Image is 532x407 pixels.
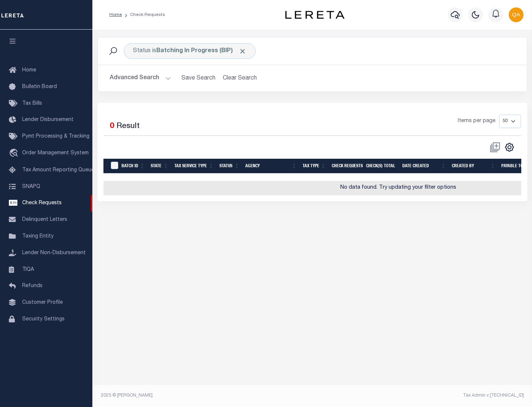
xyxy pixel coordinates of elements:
i: travel_explore [9,149,21,158]
span: Order Management System [22,151,89,156]
span: Delinquent Letters [22,217,67,222]
label: Result [116,121,140,132]
span: Check Requests [22,201,62,206]
th: Created By: activate to sort column ascending [449,159,498,174]
span: Items per page [458,117,495,125]
span: Refunds [22,283,42,289]
img: svg+xml;base64,PHN2ZyB4bWxucz0iaHR0cDovL3d3dy53My5vcmcvMjAwMC9zdmciIHBvaW50ZXItZXZlbnRzPSJub25lIi... [509,7,524,22]
a: Home [109,13,122,17]
span: Tax Amount Reporting Queue [22,168,94,173]
span: Taxing Entity [22,234,54,239]
th: Check Requests [329,159,363,174]
th: Date Created: activate to sort column ascending [399,159,449,174]
li: Check Requests [122,11,165,18]
span: Home [22,68,36,73]
span: Lender Non-Disbursement [22,250,86,256]
div: Tax Admin v.[TECHNICAL_ID] [318,392,524,399]
span: Security Settings [22,317,65,322]
button: Clear Search [220,71,260,85]
span: TIQA [22,267,34,272]
span: Click to Remove [239,47,246,55]
b: Batching In Progress (BIP) [156,48,246,54]
div: 2025 © [PERSON_NAME]. [95,392,313,399]
button: Save Search [177,71,220,85]
th: Status: activate to sort column ascending [216,159,242,174]
span: 0 [110,122,114,130]
th: Check(s) Total [363,159,399,174]
button: Advanced Search [110,71,171,85]
span: Bulletin Board [22,84,57,90]
span: Tax Bills [22,101,42,106]
img: logo-dark.svg [285,11,344,19]
span: Customer Profile [22,300,63,305]
th: Tax Service Type: activate to sort column ascending [171,159,216,174]
div: Status is [124,43,256,59]
span: SNAPQ [22,184,40,189]
th: Tax Type: activate to sort column ascending [300,159,329,174]
th: Agency: activate to sort column ascending [242,159,300,174]
th: Batch Id: activate to sort column ascending [119,159,148,174]
th: State: activate to sort column ascending [148,159,171,174]
span: Pymt Processing & Tracking [22,134,89,139]
span: Lender Disbursement [22,117,74,122]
